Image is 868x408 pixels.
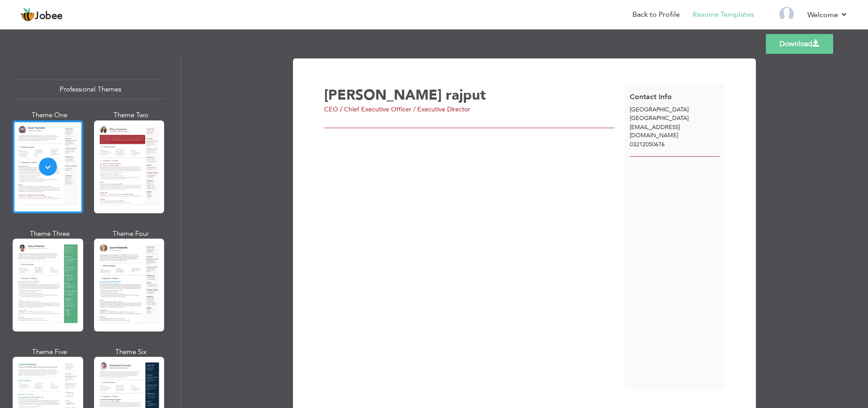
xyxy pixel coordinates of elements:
span: Jobee [35,11,63,21]
a: Resume Templates [693,10,754,20]
a: Jobee [20,8,63,22]
a: Download [766,34,833,54]
div: Theme Two [96,110,166,120]
div: Theme Five [14,347,85,357]
span: [PERSON_NAME] [324,86,442,105]
div: Theme One [14,110,85,120]
a: Back to Profile [632,10,680,20]
span: CEO / Chief Executive Officer / Executive Director [324,105,470,114]
img: Profile Img [779,7,794,21]
span: [EMAIL_ADDRESS][DOMAIN_NAME] [630,123,680,140]
img: jobee.io [20,8,35,22]
span: Contact Info [630,92,672,102]
span: 03212050676 [630,140,665,149]
span: [GEOGRAPHIC_DATA] [630,106,689,114]
a: Welcome [807,10,848,20]
div: Theme Four [96,229,166,239]
div: Theme Three [14,229,85,239]
div: Professional Themes [14,80,166,99]
div: Theme Six [96,347,166,357]
span: [GEOGRAPHIC_DATA] [630,114,689,122]
span: rajput [446,86,486,105]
